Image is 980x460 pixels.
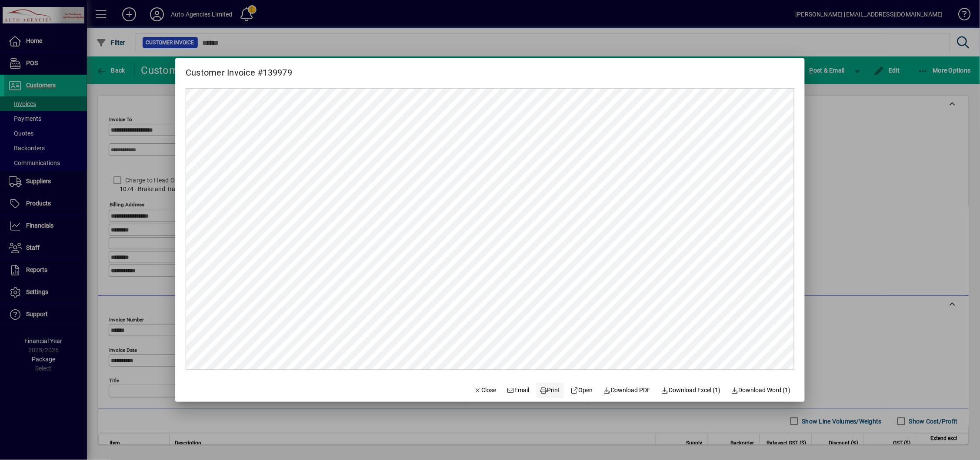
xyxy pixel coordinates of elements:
[603,386,651,395] span: Download PDF
[536,383,564,398] button: Print
[728,383,795,398] button: Download Word (1)
[661,386,721,395] span: Download Excel (1)
[731,386,791,395] span: Download Word (1)
[507,386,530,395] span: Email
[571,386,593,395] span: Open
[567,383,597,398] a: Open
[175,58,303,79] h2: Customer Invoice #139979
[540,386,560,395] span: Print
[600,383,655,398] a: Download PDF
[474,386,497,395] span: Close
[503,383,533,398] button: Email
[470,383,500,398] button: Close
[658,383,724,398] button: Download Excel (1)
